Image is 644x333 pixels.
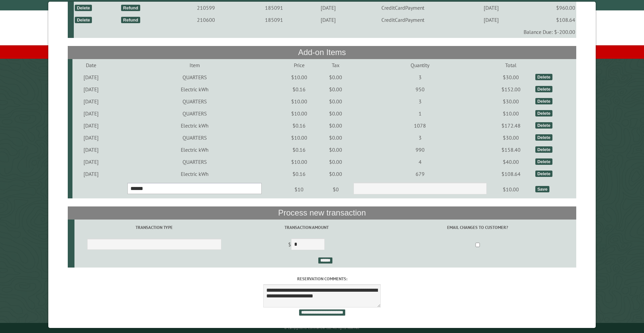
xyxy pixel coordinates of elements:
[72,95,110,107] td: [DATE]
[241,2,308,14] td: 185091
[68,206,577,219] th: Process new transaction
[171,2,241,14] td: 210599
[352,144,488,156] td: 990
[352,120,488,132] td: 1078
[319,120,352,132] td: $0.00
[72,132,110,144] td: [DATE]
[319,71,352,83] td: $0.00
[75,224,233,231] label: Transaction Type
[307,2,348,14] td: [DATE]
[488,107,534,120] td: $10.00
[535,146,552,153] div: Delete
[352,107,488,120] td: 1
[75,17,92,23] div: Delete
[319,107,352,120] td: $0.00
[535,110,552,116] div: Delete
[535,171,552,177] div: Delete
[488,156,534,168] td: $40.00
[121,5,140,11] div: Refund
[110,120,279,132] td: Electric kWh
[279,156,319,168] td: $10.00
[279,95,319,107] td: $10.00
[234,236,379,254] td: $
[110,71,279,83] td: QUARTERS
[457,14,525,26] td: [DATE]
[319,95,352,107] td: $0.00
[488,71,534,83] td: $30.00
[279,71,319,83] td: $10.00
[72,107,110,120] td: [DATE]
[535,122,552,129] div: Delete
[319,156,352,168] td: $0.00
[349,14,457,26] td: CreditCardPayment
[352,83,488,95] td: 950
[319,83,352,95] td: $0.00
[352,156,488,168] td: 4
[110,83,279,95] td: Electric kWh
[525,2,576,14] td: $960.00
[352,95,488,107] td: 3
[535,74,552,80] div: Delete
[352,168,488,180] td: 679
[279,144,319,156] td: $0.16
[349,2,457,14] td: CreditCardPayment
[110,156,279,168] td: QUARTERS
[75,5,92,11] div: Delete
[319,132,352,144] td: $0.00
[110,59,279,71] td: Item
[72,156,110,168] td: [DATE]
[352,71,488,83] td: 3
[72,59,110,71] td: Date
[488,120,534,132] td: $172.48
[319,180,352,199] td: $0
[279,168,319,180] td: $0.16
[110,107,279,120] td: QUARTERS
[171,14,241,26] td: 210600
[457,2,525,14] td: [DATE]
[68,46,577,59] th: Add-on Items
[72,71,110,83] td: [DATE]
[488,83,534,95] td: $152.00
[110,144,279,156] td: Electric kWh
[319,168,352,180] td: $0.00
[110,95,279,107] td: QUARTERS
[68,276,577,282] label: Reservation comments:
[121,17,140,23] div: Refund
[488,95,534,107] td: $30.00
[72,168,110,180] td: [DATE]
[72,120,110,132] td: [DATE]
[241,14,308,26] td: 185091
[488,59,534,71] td: Total
[380,224,575,231] label: Email changes to customer?
[525,14,576,26] td: $108.64
[319,144,352,156] td: $0.00
[352,132,488,144] td: 3
[535,158,552,165] div: Delete
[319,59,352,71] td: Tax
[284,326,360,330] small: © Campground Commander LLC. All rights reserved.
[279,59,319,71] td: Price
[352,59,488,71] td: Quantity
[279,132,319,144] td: $10.00
[72,144,110,156] td: [DATE]
[307,14,348,26] td: [DATE]
[488,180,534,199] td: $10.00
[488,144,534,156] td: $158.40
[535,98,552,104] div: Delete
[279,180,319,199] td: $10
[74,26,576,38] td: Balance Due: $-200.00
[235,224,378,231] label: Transaction Amount
[279,83,319,95] td: $0.16
[279,107,319,120] td: $10.00
[535,186,549,192] div: Save
[72,83,110,95] td: [DATE]
[279,120,319,132] td: $0.16
[535,134,552,141] div: Delete
[488,132,534,144] td: $30.00
[110,132,279,144] td: QUARTERS
[488,168,534,180] td: $108.64
[535,86,552,92] div: Delete
[110,168,279,180] td: Electric kWh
